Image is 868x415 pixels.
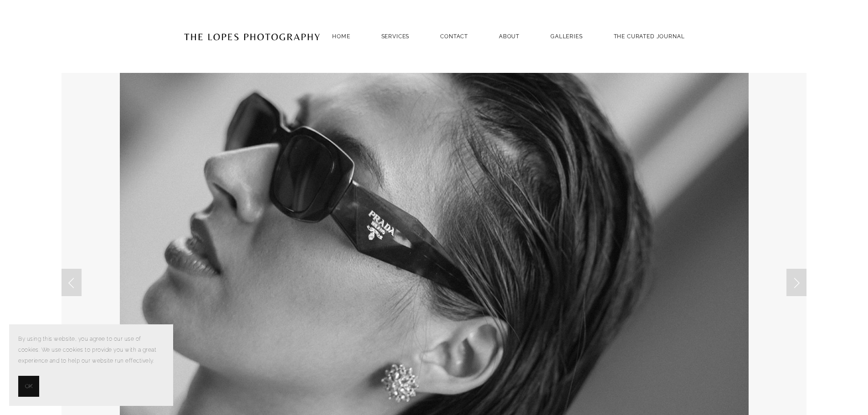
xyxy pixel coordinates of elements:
[184,14,320,59] img: Portugal Wedding Photographer | The Lopes Photography
[62,269,82,296] a: Previous Slide
[440,30,468,42] a: Contact
[9,324,173,406] section: Cookie banner
[499,30,519,42] a: ABOUT
[25,381,32,392] span: OK
[786,269,806,296] a: Next Slide
[381,33,410,40] a: SERVICES
[18,333,164,367] p: By using this website, you agree to our use of cookies. We use cookies to provide you with a grea...
[332,30,350,42] a: Home
[614,30,685,42] a: THE CURATED JOURNAL
[550,30,583,42] a: GALLERIES
[18,376,39,397] button: OK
